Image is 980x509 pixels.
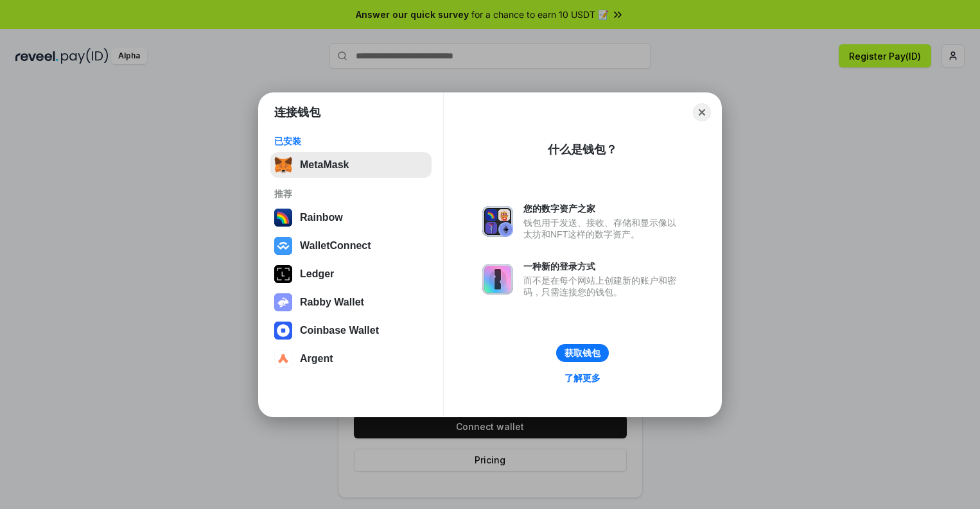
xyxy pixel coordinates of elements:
img: svg+xml,%3Csvg%20width%3D%2228%22%20height%3D%2228%22%20viewBox%3D%220%200%2028%2028%22%20fill%3D... [274,350,292,368]
button: MetaMask [270,152,432,178]
button: Rainbow [270,205,432,230]
div: 您的数字资产之家 [523,203,683,214]
button: Ledger [270,261,432,287]
div: Argent [300,353,333,365]
div: 一种新的登录方式 [523,261,683,272]
img: svg+xml,%3Csvg%20fill%3D%22none%22%20height%3D%2233%22%20viewBox%3D%220%200%2035%2033%22%20width%... [274,156,292,174]
button: 获取钱包 [556,344,609,362]
img: svg+xml,%3Csvg%20xmlns%3D%22http%3A%2F%2Fwww.w3.org%2F2000%2Fsvg%22%20width%3D%2228%22%20height%3... [274,265,292,283]
img: svg+xml,%3Csvg%20width%3D%2228%22%20height%3D%2228%22%20viewBox%3D%220%200%2028%2028%22%20fill%3D... [274,322,292,340]
div: 而不是在每个网站上创建新的账户和密码，只需连接您的钱包。 [523,275,683,298]
img: svg+xml,%3Csvg%20xmlns%3D%22http%3A%2F%2Fwww.w3.org%2F2000%2Fsvg%22%20fill%3D%22none%22%20viewBox... [482,264,513,295]
div: Rabby Wallet [300,297,364,308]
div: WalletConnect [300,240,371,252]
button: WalletConnect [270,233,432,259]
img: svg+xml,%3Csvg%20xmlns%3D%22http%3A%2F%2Fwww.w3.org%2F2000%2Fsvg%22%20fill%3D%22none%22%20viewBox... [274,293,292,311]
img: svg+xml,%3Csvg%20xmlns%3D%22http%3A%2F%2Fwww.w3.org%2F2000%2Fsvg%22%20fill%3D%22none%22%20viewBox... [482,206,513,237]
div: Rainbow [300,212,343,223]
div: 获取钱包 [564,347,600,359]
div: 钱包用于发送、接收、存储和显示像以太坊和NFT这样的数字资产。 [523,217,683,240]
div: 了解更多 [564,372,600,384]
div: 什么是钱包？ [548,142,617,157]
button: Coinbase Wallet [270,318,432,343]
button: Rabby Wallet [270,289,432,315]
img: svg+xml,%3Csvg%20width%3D%22120%22%20height%3D%22120%22%20viewBox%3D%220%200%20120%20120%22%20fil... [274,209,292,227]
button: Close [693,103,711,121]
a: 了解更多 [557,370,608,386]
img: svg+xml,%3Csvg%20width%3D%2228%22%20height%3D%2228%22%20viewBox%3D%220%200%2028%2028%22%20fill%3D... [274,237,292,255]
button: Argent [270,346,432,372]
div: Ledger [300,268,334,280]
div: 已安装 [274,135,428,147]
div: MetaMask [300,159,349,171]
div: Coinbase Wallet [300,325,379,336]
h1: 连接钱包 [274,105,320,120]
div: 推荐 [274,188,428,200]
